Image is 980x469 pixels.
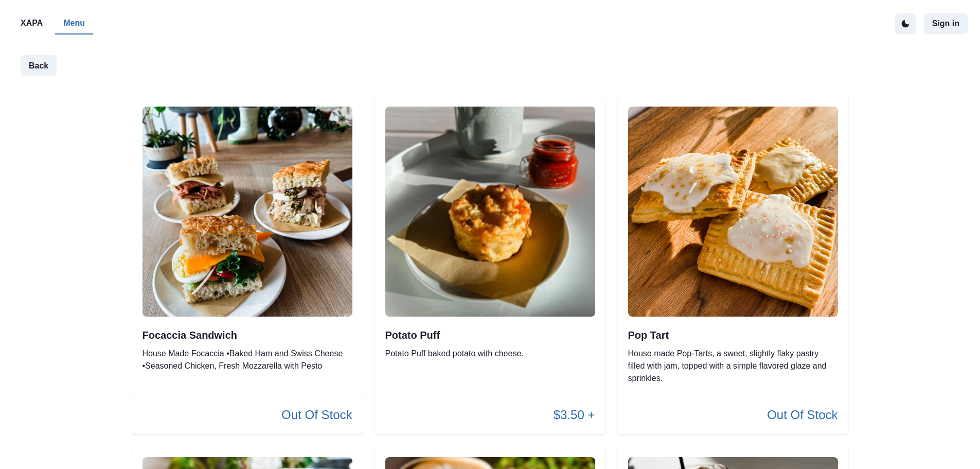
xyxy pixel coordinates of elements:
[132,96,363,435] div: Focaccia SandwichHouse Made Focaccia •Baked Ham and Swiss Cheese •Seasoned Chicken, Fresh Mozzare...
[767,406,838,424] p: Out Of Stock
[142,329,352,341] h2: Focaccia Sandwich
[375,96,605,435] div: Potato PuffPotato Puff baked potato with cheese.$3.50 +
[21,55,57,76] button: Back
[618,96,848,435] div: Pop TartHouse made Pop-Tarts, a sweet, slightly flaky pastry filled with jam, topped with a simpl...
[628,329,838,341] h2: Pop Tart
[142,348,352,372] p: House Made Focaccia •Baked Ham and Swiss Cheese •Seasoned Chicken, Fresh Mozzarella with Pesto
[385,348,595,360] p: Potato Puff baked potato with cheese.
[281,406,352,424] p: Out Of Stock
[21,17,43,29] p: XAPA
[385,107,595,317] img: original.jpeg
[628,107,838,317] img: original.jpeg
[142,107,352,317] img: original.jpeg
[895,13,916,34] button: active dark theme mode
[385,329,595,341] h2: Potato Puff
[628,348,838,385] p: House made Pop-Tarts, a sweet, slightly flaky pastry filled with jam, topped with a simple flavor...
[554,406,595,424] p: $3.50 +
[924,13,968,34] button: Sign in
[63,17,85,29] p: Menu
